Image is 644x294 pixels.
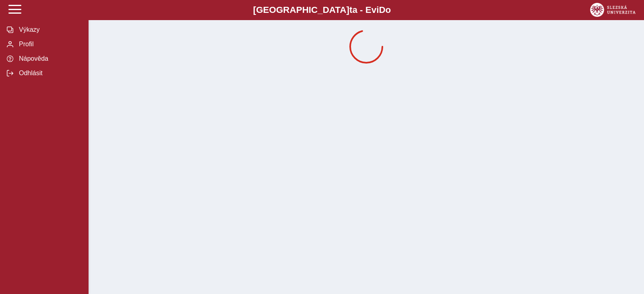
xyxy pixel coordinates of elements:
span: D [379,5,385,15]
img: logo_web_su.png [590,3,636,17]
b: [GEOGRAPHIC_DATA] a - Evi [24,5,620,15]
span: Odhlásit [17,70,82,77]
span: o [386,5,391,15]
span: Výkazy [17,26,82,33]
span: Nápověda [17,55,82,62]
span: t [349,5,352,15]
span: Profil [17,41,82,48]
